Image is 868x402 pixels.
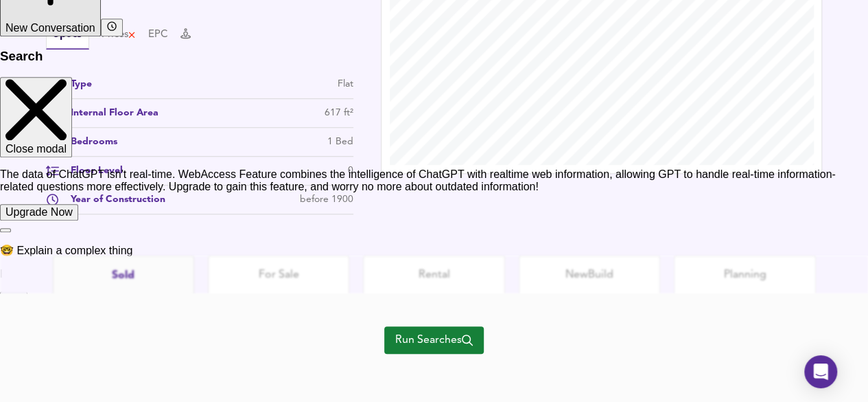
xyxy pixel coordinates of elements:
[5,22,95,34] span: New Conversation
[327,135,353,149] div: 1 Bed
[5,143,67,155] span: Close modal
[804,355,837,388] div: Open Intercom Messenger
[384,326,484,354] button: Run Searches
[395,331,473,350] span: Run Searches
[148,27,168,43] button: EPC
[60,77,92,91] div: Type
[60,106,159,120] div: Internal Floor Area
[338,77,353,91] div: Flat
[300,192,353,207] div: before 1900
[60,135,117,149] div: Bedrooms
[348,164,353,178] div: 0
[60,192,165,207] div: Year of Construction
[60,164,123,178] div: Floor Level
[325,106,353,120] div: 617 ft²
